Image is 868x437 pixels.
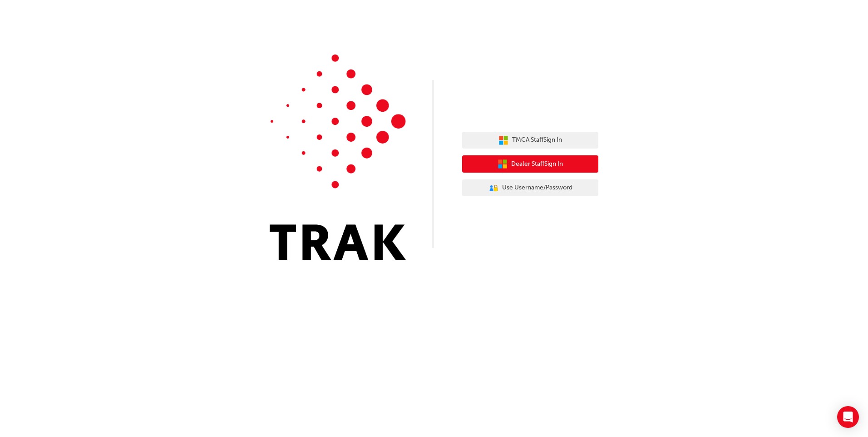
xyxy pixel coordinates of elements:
[462,132,598,149] button: TMCA StaffSign In
[462,179,598,197] button: Use Username/Password
[462,155,598,173] button: Dealer StaffSign In
[511,159,563,169] span: Dealer Staff Sign In
[270,55,406,260] img: Trak
[837,406,859,428] div: Open Intercom Messenger
[512,135,562,145] span: TMCA Staff Sign In
[502,183,572,193] span: Use Username/Password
